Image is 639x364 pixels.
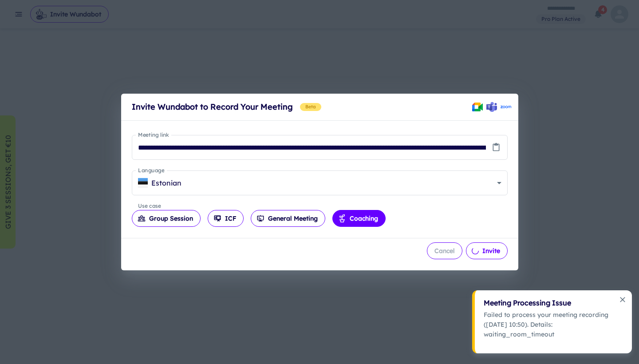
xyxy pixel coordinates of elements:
[138,166,164,174] label: Language
[138,131,169,138] label: Meeting link
[302,103,320,111] span: Beta
[251,210,325,227] button: General Meeting
[489,141,503,154] button: Paste from clipboard
[484,297,621,308] h6: Meeting Processing Issue
[138,202,161,210] label: Use case
[484,310,621,339] p: Failed to process your meeting recording ([DATE] 10:50). Details: waiting_room_timeout
[332,210,386,227] button: Coaching
[138,178,148,188] img: EE
[616,293,629,306] button: Dismiss notification
[208,210,244,227] button: ICF
[132,101,472,113] div: Invite Wundabot to Record Your Meeting
[138,178,493,188] div: Estonian
[132,210,201,227] button: Group Session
